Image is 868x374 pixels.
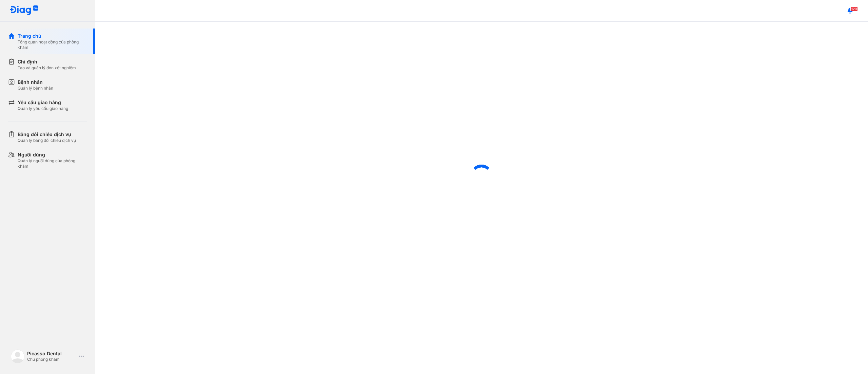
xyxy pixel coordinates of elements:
[18,131,76,138] div: Bảng đối chiếu dịch vụ
[18,99,68,106] div: Yêu cầu giao hàng
[18,33,87,39] div: Trang chủ
[9,5,39,16] img: logo
[18,79,53,86] div: Bệnh nhân
[18,138,76,143] div: Quản lý bảng đối chiếu dịch vụ
[18,106,68,111] div: Quản lý yêu cầu giao hàng
[27,351,76,357] div: Picasso Dental
[18,65,76,71] div: Tạo và quản lý đơn xét nghiệm
[11,350,24,363] img: logo
[18,151,87,158] div: Người dùng
[27,357,76,362] div: Chủ phòng khám
[18,158,87,169] div: Quản lý người dùng của phòng khám
[18,58,76,65] div: Chỉ định
[18,39,87,50] div: Tổng quan hoạt động của phòng khám
[850,6,858,11] span: 120
[18,86,53,91] div: Quản lý bệnh nhân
